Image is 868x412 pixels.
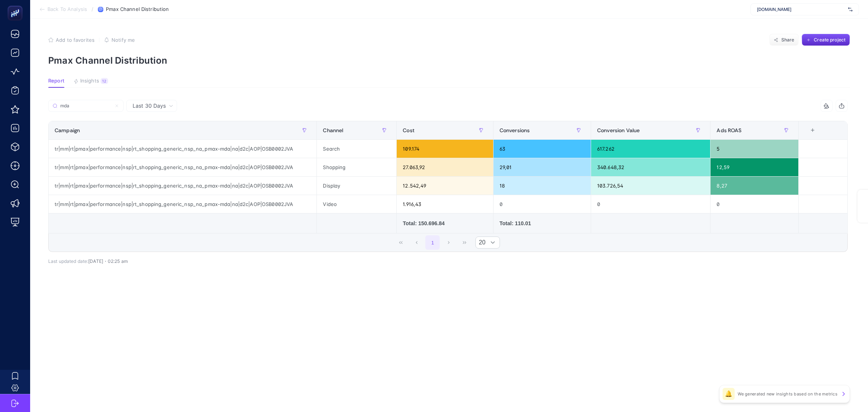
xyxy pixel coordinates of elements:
span: Campaign [55,127,80,133]
div: Search [317,140,396,158]
div: Display [317,177,396,195]
div: tr|mm|rt|pmax|performance|nsp|rt_shopping_generic_nsp_na_pmax-mda|na|d2c|AOP|OSB0002JVA [49,177,316,195]
div: 103.726,54 [591,177,710,195]
span: Pmax Channel Distribution [106,6,169,12]
div: 109.174 [397,140,493,158]
button: Share [769,34,799,46]
div: Video [317,195,396,213]
div: 12.542,49 [397,177,493,195]
div: tr|mm|rt|pmax|performance|nsp|rt_shopping_generic_nsp_na_pmax-mda|na|d2c|AOP|OSB0002JVA [49,158,316,176]
div: 63 [494,140,591,158]
div: 1.916,43 [397,195,493,213]
span: Create project [814,37,845,43]
span: Add to favorites [56,37,95,43]
span: [DOMAIN_NAME] [757,6,845,12]
button: 1 [425,235,440,250]
button: Add to favorites [48,37,95,43]
span: Insights [80,78,99,84]
div: 6 items selected [805,127,811,144]
div: 617.262 [591,140,710,158]
span: Cost [403,127,414,133]
div: 0 [494,195,591,213]
div: Total: 150.696.84 [403,220,487,227]
span: Last 30 Days [133,102,166,110]
button: Notify me [104,37,135,43]
div: 29,01 [494,158,591,176]
div: tr|mm|rt|pmax|performance|nsp|rt_shopping_generic_nsp_na_pmax-mda|na|d2c|AOP|OSB0002JVA [49,140,316,158]
div: 12 [101,78,108,84]
span: / [92,6,93,12]
div: 27.063,92 [397,158,493,176]
div: 8,27 [711,177,798,195]
img: svg%3e [848,6,853,13]
span: [DATE]・02:25 am [88,258,128,264]
div: Shopping [317,158,396,176]
span: Conversion Value [597,127,640,133]
div: Total: 110.01 [500,220,585,227]
button: Create project [802,34,850,46]
p: Pmax Channel Distribution [48,55,850,66]
span: Last updated date: [48,258,88,264]
div: 12,59 [711,158,798,176]
div: tr|mm|rt|pmax|performance|nsp|rt_shopping_generic_nsp_na_pmax-mda|na|d2c|AOP|OSB0002JVA [49,195,316,213]
span: Report [48,78,64,84]
input: Search [60,103,112,109]
span: Share [781,37,795,43]
div: 340.648,32 [591,158,710,176]
span: Back To Analysis [47,6,87,12]
span: Notify me [112,37,135,43]
span: Conversions [500,127,530,133]
div: 0 [591,195,710,213]
div: 0 [711,195,798,213]
span: Ads ROAS [717,127,741,133]
div: 18 [494,177,591,195]
div: Last 30 Days [48,112,848,264]
div: 5 [711,140,798,158]
span: Channel [323,127,343,133]
span: Rows per page [476,237,486,248]
div: + [805,127,820,133]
